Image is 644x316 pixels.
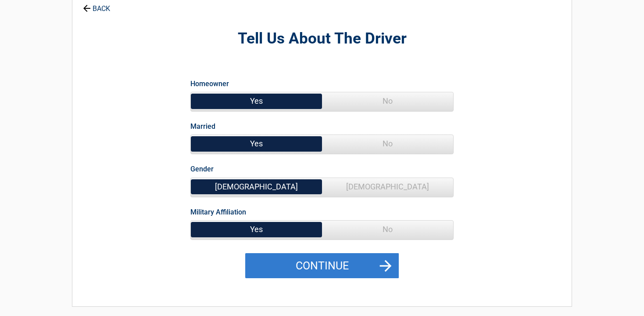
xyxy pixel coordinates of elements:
[190,206,246,218] label: Military Affiliation
[190,120,215,132] label: Married
[322,221,453,238] span: No
[322,135,453,153] span: No
[191,92,322,110] span: Yes
[322,178,453,196] span: [DEMOGRAPHIC_DATA]
[190,163,214,175] label: Gender
[191,221,322,238] span: Yes
[322,92,453,110] span: No
[191,178,322,196] span: [DEMOGRAPHIC_DATA]
[121,29,523,49] h2: Tell Us About The Driver
[190,78,229,90] label: Homeowner
[245,253,399,279] button: Continue
[191,135,322,153] span: Yes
